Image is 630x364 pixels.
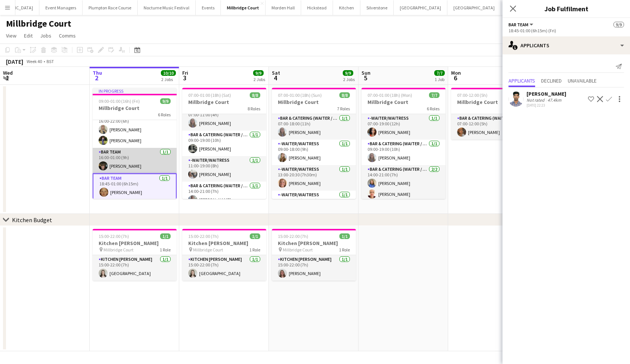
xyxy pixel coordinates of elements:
[103,247,133,253] span: Millbridge Court
[272,229,356,281] app-job-card: 15:00-22:00 (7h)1/1Kitchen [PERSON_NAME] Millbridge Court1 RoleKitchen [PERSON_NAME]1/115:00-22:0...
[361,69,370,76] span: Sun
[272,88,356,199] app-job-card: 07:00-01:00 (18h) (Sun)8/8Millbridge Court7 RolesBar & Catering (Waiter / waitress)1/107:00-18:00...
[394,0,447,15] button: [GEOGRAPHIC_DATA]
[93,173,177,200] app-card-role: Bar Team1/118:45-01:00 (6h15m)[PERSON_NAME]
[272,165,356,191] app-card-role: -Waiter/Waitress1/113:00-20:30 (7h30m)[PERSON_NAME]
[337,106,350,111] span: 7 Roles
[343,70,353,76] span: 9/9
[272,255,356,281] app-card-role: Kitchen [PERSON_NAME]1/115:00-22:00 (7h)[PERSON_NAME]
[3,31,19,41] a: View
[40,32,51,39] span: Jobs
[161,77,175,82] div: 2 Jobs
[541,78,562,83] span: Declined
[361,99,445,105] h3: Millbridge Court
[93,229,177,281] app-job-card: 15:00-22:00 (7h)1/1Kitchen [PERSON_NAME] Millbridge Court1 RoleKitchen [PERSON_NAME]1/115:00-22:0...
[6,18,71,29] h1: Millbridge Court
[188,233,219,239] span: 15:00-22:00 (7h)
[6,32,16,39] span: View
[193,247,223,253] span: Millbridge Court
[221,0,265,15] button: Millbridge Court
[508,78,535,83] span: Applicants
[272,69,280,76] span: Sat
[508,28,624,33] div: 18:45-01:00 (6h15m) (Fri)
[434,70,445,76] span: 7/7
[367,92,412,98] span: 07:00-01:00 (18h) (Mon)
[21,31,36,41] a: Edit
[451,99,535,105] h3: Millbridge Court
[435,77,444,82] div: 1 Job
[613,22,624,27] span: 9/9
[46,59,54,64] div: BST
[339,247,350,253] span: 1 Role
[25,59,43,64] span: Week 40
[361,140,445,165] app-card-role: Bar & Catering (Waiter / waitress)1/109:00-19:00 (10h)[PERSON_NAME]
[265,0,301,15] button: Morden Hall
[447,0,501,15] button: [GEOGRAPHIC_DATA]
[343,77,355,82] div: 2 Jobs
[360,74,370,82] span: 5
[182,88,266,199] app-job-card: 07:00-01:00 (18h) (Sat)8/8Millbridge Court8 RolesBar & Catering (Waiter / waitress)1/107:00-11:00...
[182,240,266,247] h3: Kitchen [PERSON_NAME]
[12,216,52,224] div: Kitchen Budget
[333,0,360,15] button: Kitchen
[272,114,356,140] app-card-role: Bar & Catering (Waiter / waitress)1/107:00-18:00 (11h)[PERSON_NAME]
[93,148,177,173] app-card-role: Bar Team1/116:00-01:00 (9h)[PERSON_NAME]
[451,114,535,140] app-card-role: Bar & Catering (Waiter / waitress)1/107:00-12:00 (5h)[PERSON_NAME]
[93,88,177,94] div: In progress
[182,105,266,131] app-card-role: Bar & Catering (Waiter / waitress)1/107:00-11:00 (4h)[PERSON_NAME]
[502,4,630,14] h3: Job Fulfilment
[361,88,445,199] app-job-card: 07:00-01:00 (18h) (Mon)7/7Millbridge Court6 Roles-Waiter/Waitress1/107:00-19:00 (12h)[PERSON_NAME...
[247,106,260,111] span: 8 Roles
[37,31,54,41] a: Jobs
[339,233,350,239] span: 1/1
[99,233,129,239] span: 15:00-22:00 (7h)
[6,58,23,65] div: [DATE]
[451,69,461,76] span: Mon
[526,97,546,103] div: Not rated
[526,90,566,97] div: [PERSON_NAME]
[250,92,260,98] span: 8/8
[546,97,563,103] div: 47.4km
[182,255,266,281] app-card-role: Kitchen [PERSON_NAME]1/115:00-22:00 (7h)[GEOGRAPHIC_DATA]
[272,240,356,247] h3: Kitchen [PERSON_NAME]
[272,99,356,105] h3: Millbridge Court
[272,191,356,216] app-card-role: -Waiter/Waitress1/113:00-21:30 (8h30m)
[161,70,176,76] span: 10/10
[283,247,313,253] span: Millbridge Court
[188,92,231,98] span: 07:00-01:00 (18h) (Sat)
[24,32,33,39] span: Edit
[39,0,82,15] button: Event Managers
[450,74,461,82] span: 6
[182,182,266,207] app-card-role: Bar & Catering (Waiter / waitress)1/114:00-21:00 (7h)[PERSON_NAME]
[56,31,79,41] a: Comms
[93,111,177,148] app-card-role: Bar & Catering (Waiter / waitress)2/216:00-22:00 (6h)[PERSON_NAME][PERSON_NAME]
[427,106,439,111] span: 6 Roles
[271,74,280,82] span: 4
[82,0,138,15] button: Plumpton Race Course
[181,74,188,82] span: 3
[59,32,76,39] span: Comms
[158,112,171,117] span: 6 Roles
[93,255,177,281] app-card-role: Kitchen [PERSON_NAME]1/115:00-22:00 (7h)[GEOGRAPHIC_DATA]
[182,69,188,76] span: Fri
[360,0,394,15] button: Silverstone
[160,247,171,253] span: 1 Role
[457,92,487,98] span: 07:00-12:00 (5h)
[182,156,266,182] app-card-role: -Waiter/Waitress1/111:00-19:00 (8h)[PERSON_NAME]
[182,131,266,156] app-card-role: Bar & Catering (Waiter / waitress)1/109:00-19:00 (10h)[PERSON_NAME]
[278,233,308,239] span: 15:00-22:00 (7h)
[3,69,13,76] span: Wed
[93,88,177,199] app-job-card: In progress09:00-01:00 (16h) (Fri)9/9Millbridge Court6 Roles[PERSON_NAME][PERSON_NAME]Bar & Cater...
[278,92,322,98] span: 07:00-01:00 (18h) (Sun)
[339,92,350,98] span: 8/8
[93,69,102,76] span: Thu
[91,74,102,82] span: 2
[182,229,266,281] app-job-card: 15:00-22:00 (7h)1/1Kitchen [PERSON_NAME] Millbridge Court1 RoleKitchen [PERSON_NAME]1/115:00-22:0...
[253,70,264,76] span: 9/9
